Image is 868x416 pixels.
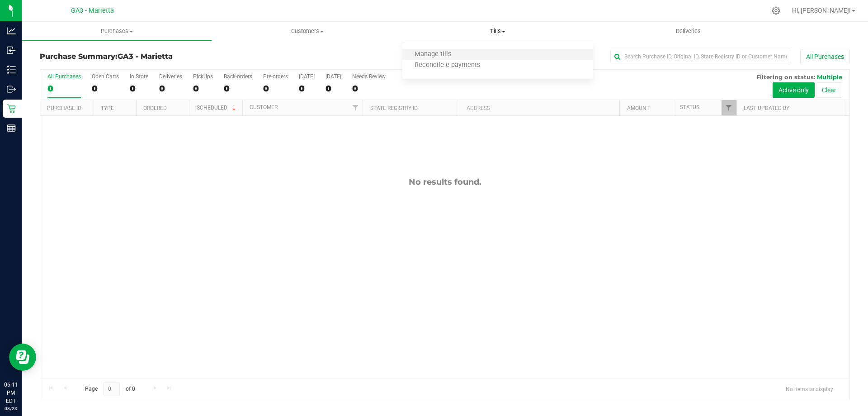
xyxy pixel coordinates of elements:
inline-svg: Outbound [7,85,16,94]
div: [DATE] [325,73,341,80]
div: 0 [47,83,81,94]
p: 06:11 PM EDT [4,381,18,405]
div: Deliveries [159,73,182,80]
a: Purchases [22,22,212,41]
div: No results found. [40,177,849,187]
button: Clear [816,82,842,98]
input: Search Purchase ID, Original ID, State Registry ID or Customer Name... [610,50,791,63]
a: Last Updated By [744,105,789,111]
a: Deliveries [593,22,783,41]
a: Purchase ID [47,105,81,111]
a: Ordered [143,105,167,111]
div: [DATE] [299,73,315,80]
div: 0 [130,83,148,94]
th: Address [459,100,619,116]
a: Tills Manage tills Reconcile e-payments [402,22,593,41]
span: GA3 - Marietta [118,52,173,61]
div: 0 [325,83,341,94]
div: Pre-orders [263,73,288,80]
span: Hi, [PERSON_NAME]! [792,7,851,14]
inline-svg: Inbound [7,46,16,55]
span: Purchases [22,27,212,35]
span: Page of 0 [77,382,142,396]
button: Active only [773,82,815,98]
span: Multiple [817,73,842,81]
span: Customers [212,27,402,35]
div: 0 [224,83,252,94]
div: Manage settings [770,6,782,15]
inline-svg: Reports [7,124,16,133]
div: Needs Review [352,73,386,80]
span: No items to display [778,382,840,396]
a: Status [680,104,699,110]
div: Back-orders [224,73,252,80]
a: Filter [348,100,363,115]
a: State Registry ID [370,105,418,111]
div: 0 [352,83,386,94]
div: In Store [130,73,148,80]
h3: Purchase Summary: [40,53,310,61]
div: PickUps [193,73,213,80]
div: 0 [193,83,213,94]
a: Amount [627,105,650,111]
span: Manage tills [402,51,463,58]
span: GA3 - Marietta [71,7,114,14]
inline-svg: Inventory [7,65,16,74]
span: Filtering on status: [756,73,815,81]
div: 0 [263,83,288,94]
div: 0 [299,83,315,94]
a: Filter [722,100,736,115]
div: 0 [92,83,119,94]
button: All Purchases [800,49,850,64]
span: Tills [402,27,593,35]
a: Customers [212,22,402,41]
iframe: Resource center [9,344,36,371]
div: 0 [159,83,182,94]
div: All Purchases [47,73,81,80]
a: Type [101,105,114,111]
inline-svg: Analytics [7,26,16,35]
span: Deliveries [664,27,713,35]
p: 08/23 [4,405,18,412]
div: Open Carts [92,73,119,80]
a: Customer [250,104,278,110]
a: Scheduled [197,105,238,111]
span: Reconcile e-payments [402,62,492,69]
inline-svg: Retail [7,104,16,113]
